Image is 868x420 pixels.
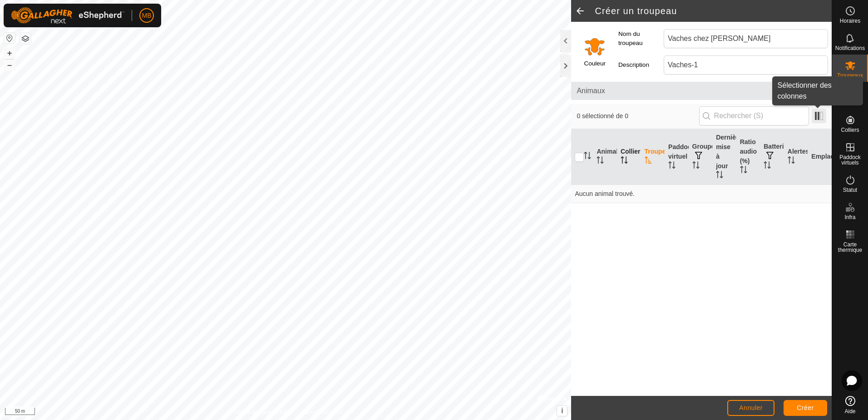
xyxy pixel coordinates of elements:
button: – [4,60,15,70]
button: i [557,406,567,416]
th: Paddock virtuel [665,129,689,185]
td: Aucun animal trouvé. [571,185,832,203]
span: Animaux [577,85,826,96]
span: Paddock virtuels [834,155,866,165]
span: Aide [844,409,855,414]
label: Description [618,55,664,75]
span: Notifications [835,45,865,51]
th: Troupeau [641,129,665,185]
span: Créer [797,404,814,411]
span: Carte thermique [834,242,866,253]
p-sorticon: Activer pour trier [621,158,628,165]
th: Dernière mise à jour [712,129,736,185]
span: Troupeaux [837,73,863,78]
a: Politique de confidentialité [229,408,292,416]
span: Statut [843,187,857,193]
button: Réinitialiser la carte [4,33,15,44]
h2: Créer un troupeau [595,5,832,16]
span: Colliers [841,127,859,133]
p-sorticon: Activer pour trier [668,163,676,170]
p-sorticon: Activer pour trier [716,172,723,180]
span: MB [142,11,152,20]
button: Annuler [727,400,774,416]
th: Collier [617,129,641,185]
span: Animaux [839,100,861,105]
p-sorticon: Activer pour trier [597,158,604,165]
span: Infra [844,215,855,220]
th: Emplacement [808,129,832,185]
button: Créer [784,400,827,416]
p-sorticon: Activer pour trier [788,158,795,165]
th: Batterie [760,129,784,185]
label: Couleur [584,59,606,68]
span: Annuler [739,404,763,411]
label: Nom du troupeau [618,29,664,48]
p-sorticon: Activer pour trier [740,167,747,175]
th: Alertes [784,129,808,185]
th: Ratio audio (%) [736,129,760,185]
button: Couches de carte [20,33,31,44]
img: Logo Gallagher [11,7,124,24]
p-sorticon: Activer pour trier [764,163,771,170]
p-sorticon: Activer pour trier [645,158,652,165]
span: 0 sélectionné de 0 [577,111,699,121]
p-sorticon: Activer pour trier [584,153,591,160]
th: Groupes [689,129,713,185]
a: Aide [832,392,868,418]
a: Contactez-nous [304,408,342,416]
span: Horaires [840,18,860,24]
p-sorticon: Activer pour trier [692,163,700,170]
button: + [4,48,15,59]
th: Animal [593,129,617,185]
input: Rechercher (S) [699,106,809,125]
span: i [561,407,563,415]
